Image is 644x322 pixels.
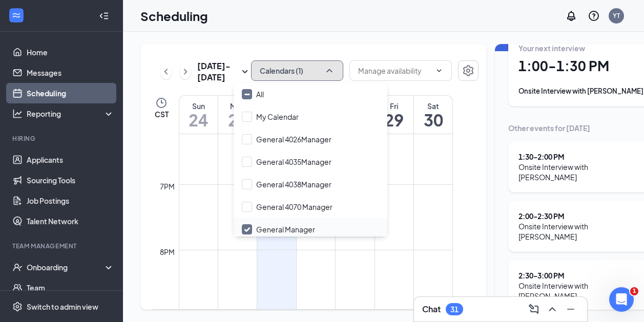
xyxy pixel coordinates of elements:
[565,303,577,315] svg: Minimize
[435,67,443,75] svg: ChevronDown
[155,109,169,119] span: CST
[179,111,218,128] h1: 24
[179,96,218,134] a: August 24, 2025
[27,149,114,170] a: Applicants
[375,101,413,111] div: Fri
[99,11,109,21] svg: Collapse
[375,111,413,128] h1: 29
[158,181,177,192] div: 7pm
[450,305,459,314] div: 31
[27,211,114,231] a: Talent Network
[27,42,114,62] a: Home
[161,66,171,78] svg: ChevronLeft
[27,170,114,190] a: Sourcing Tools
[27,302,98,312] div: Switch to admin view
[27,262,106,272] div: Onboarding
[12,109,23,119] svg: Analysis
[414,96,452,134] a: August 30, 2025
[414,101,452,111] div: Sat
[197,60,239,83] h3: [DATE] - [DATE]
[140,7,208,25] h1: Scheduling
[565,10,577,22] svg: Notifications
[12,262,23,272] svg: UserCheck
[462,65,474,77] svg: Settings
[12,302,23,312] svg: Settings
[630,287,638,295] span: 1
[179,101,218,111] div: Sun
[358,65,431,76] input: Manage availability
[414,111,452,128] h1: 30
[458,60,479,81] button: Settings
[251,60,343,81] button: Calendars (1)ChevronUp
[180,64,191,79] button: ChevronRight
[218,111,257,128] h1: 25
[613,11,620,20] div: YT
[588,10,600,22] svg: QuestionInfo
[27,83,114,103] a: Scheduling
[458,60,479,83] a: Settings
[12,242,112,250] div: Team Management
[375,96,413,134] a: August 29, 2025
[218,96,257,134] a: August 25, 2025
[27,190,114,211] a: Job Postings
[544,301,560,317] button: ChevronUp
[11,10,22,20] svg: WorkstreamLogo
[27,62,114,83] a: Messages
[324,66,335,76] svg: ChevronUp
[528,303,540,315] svg: ComposeMessage
[526,301,542,317] button: ComposeMessage
[239,66,251,78] svg: SmallChevronDown
[180,66,191,78] svg: ChevronRight
[27,277,114,298] a: Team
[27,109,115,119] div: Reporting
[155,97,168,109] svg: Clock
[218,101,257,111] div: Mon
[609,287,634,312] iframe: Intercom live chat
[422,304,441,315] h3: Chat
[563,301,579,317] button: Minimize
[546,303,558,315] svg: ChevronUp
[158,246,177,257] div: 8pm
[160,64,172,79] button: ChevronLeft
[12,134,112,143] div: Hiring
